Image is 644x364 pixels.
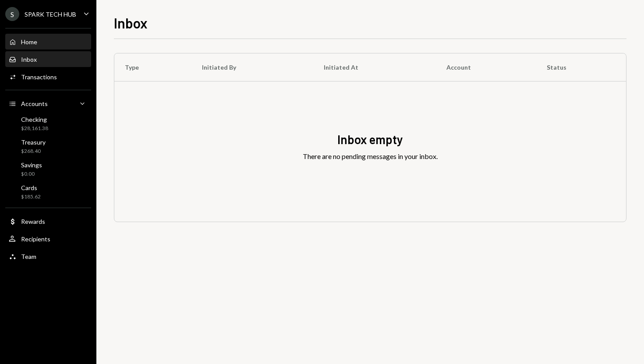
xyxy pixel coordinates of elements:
div: $185.62 [21,193,41,201]
div: $28,161.38 [21,125,48,132]
a: Accounts [5,95,91,111]
a: Savings$0.00 [5,159,91,180]
div: Treasury [21,138,46,146]
div: Transactions [21,73,57,81]
div: Team [21,253,36,260]
div: Recipients [21,235,50,243]
div: S [5,7,19,21]
h1: Inbox [114,14,148,32]
th: Initiated By [191,53,313,81]
th: Type [114,53,191,81]
a: Treasury$268.40 [5,136,91,157]
a: Transactions [5,69,91,85]
a: Inbox [5,51,91,67]
div: Inbox [21,56,37,63]
div: Accounts [21,100,48,107]
a: Cards$185.62 [5,181,91,202]
div: Inbox empty [337,131,403,148]
a: Home [5,34,91,49]
a: Rewards [5,213,91,229]
div: $268.40 [21,148,46,155]
a: Checking$28,161.38 [5,113,91,134]
th: Status [536,53,626,81]
div: Savings [21,161,42,169]
div: Rewards [21,218,45,225]
div: Checking [21,116,48,123]
a: Team [5,248,91,264]
div: SPARK TECH HUB [25,11,76,18]
div: Home [21,38,37,46]
a: Recipients [5,231,91,247]
th: Account [436,53,536,81]
th: Initiated At [313,53,436,81]
div: Cards [21,184,41,191]
div: $0.00 [21,170,42,178]
div: There are no pending messages in your inbox. [303,151,438,162]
